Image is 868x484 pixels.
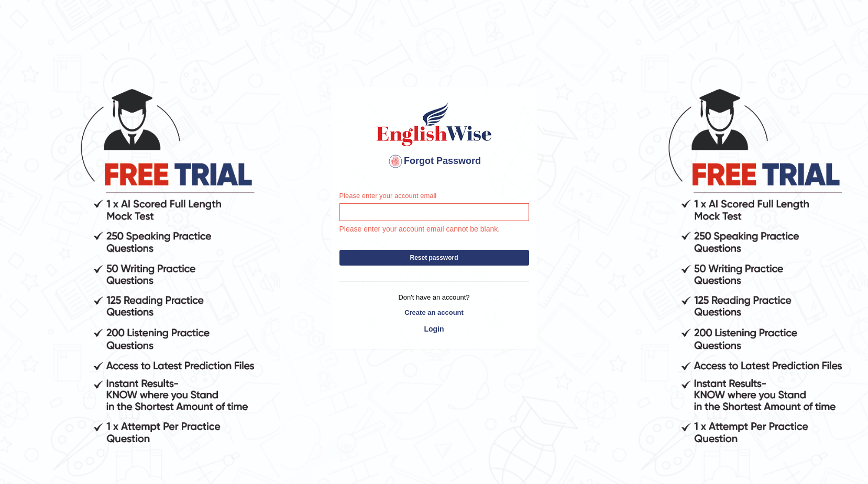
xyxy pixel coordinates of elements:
[375,101,494,148] img: English Wise
[339,292,529,302] p: Don't have an account?
[339,191,437,201] label: Please enter your account email
[339,320,529,338] a: Login
[339,250,529,266] button: Reset password
[329,224,529,235] p: Please enter your account email cannot be blank.
[387,156,481,166] span: Forgot Password
[339,307,529,317] a: Create an account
